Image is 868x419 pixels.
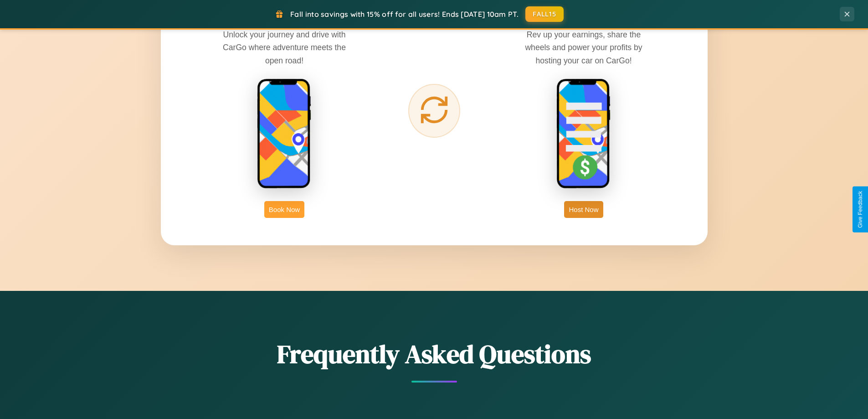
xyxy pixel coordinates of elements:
button: Host Now [564,201,603,218]
img: host phone [556,78,611,190]
p: Unlock your journey and drive with CarGo where adventure meets the open road! [216,28,353,67]
button: FALL15 [525,6,564,22]
button: Book Now [264,201,304,218]
span: Fall into savings with 15% off for all users! Ends [DATE] 10am PT. [290,10,519,19]
p: Rev up your earnings, share the wheels and power your profits by hosting your car on CarGo! [515,28,652,67]
div: Give Feedback [857,191,863,228]
h2: Frequently Asked Questions [161,336,708,372]
img: rent phone [257,78,312,190]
